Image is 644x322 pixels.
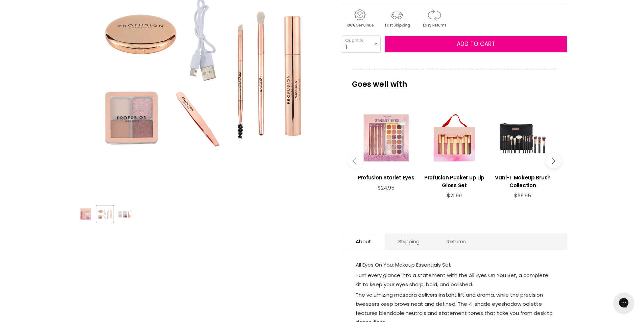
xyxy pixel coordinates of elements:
[424,174,485,189] h3: Profusion Pucker Up Lip Gloss Set
[378,184,395,191] span: $24.95
[116,206,132,222] img: Profusion All Eyes On You Set
[77,205,94,223] button: Profusion All Eyes On You Set
[492,174,553,189] h3: Vani-T Makeup Brush Collection
[514,192,531,199] span: $69.95
[385,233,433,250] a: Shipping
[457,40,495,48] span: Add to cart
[424,169,485,193] a: View product:Profusion Pucker Up Lip Gloss Set
[356,260,554,271] p: All Eyes On You: Makeup Essentials Set
[447,192,462,199] span: $21.99
[342,233,385,250] a: About
[352,70,557,92] p: Goes well with
[433,233,479,250] a: Returns
[416,8,452,29] img: returns.gif
[379,8,415,29] img: shipping.gif
[78,206,94,222] img: Profusion All Eyes On You Set
[96,205,114,223] button: Profusion All Eyes On You Set
[342,35,381,52] select: Quantity
[385,36,567,53] button: Add to cart
[97,206,113,222] img: Profusion All Eyes On You Set
[492,169,553,193] a: View product:Vani-T Makeup Brush Collection
[355,174,417,181] h3: Profusion Starlet Eyes
[76,203,331,223] div: Product thumbnails
[610,290,637,315] iframe: Gorgias live chat messenger
[356,271,554,290] p: Turn every glance into a statement with the All Eyes On You Set, a complete kit to keep your eyes...
[342,8,378,29] img: genuine.gif
[116,205,133,223] button: Profusion All Eyes On You Set
[355,169,417,185] a: View product:Profusion Starlet Eyes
